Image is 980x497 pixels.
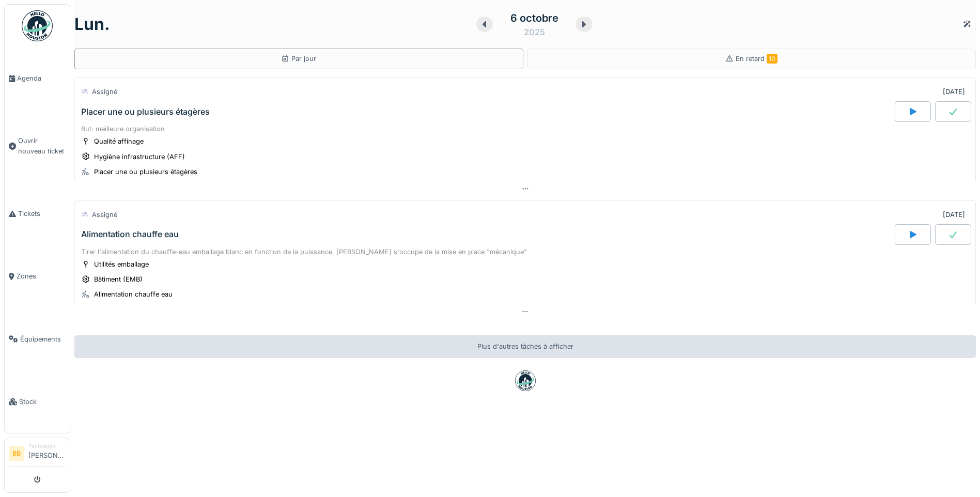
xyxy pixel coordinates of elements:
div: Placer une ou plusieurs étagères [81,107,210,117]
span: 10 [767,54,777,64]
li: [PERSON_NAME] [28,442,66,464]
a: BB Technicien[PERSON_NAME] [9,442,66,467]
div: But: meilleure organisation [81,124,969,134]
div: Hygiène infrastructure (AFF) [94,152,185,162]
div: 2025 [524,26,545,38]
div: Plus d'autres tâches à afficher [74,335,976,358]
div: [DATE] [943,210,965,220]
div: Tirer l'alimentation du chauffe-eau emballage blanc en fonction de la puissance, [PERSON_NAME] s'... [81,247,969,257]
div: Placer une ou plusieurs étagères [94,167,197,177]
span: Ouvrir nouveau ticket [18,136,66,156]
img: Badge_color-CXgf-gQk.svg [22,10,53,41]
a: Stock [5,370,70,433]
h1: lun. [74,14,110,34]
span: Agenda [17,73,66,83]
img: badge-BVDL4wpA.svg [515,370,536,391]
div: Technicien [28,442,66,450]
span: Équipements [20,334,66,344]
div: Utilités emballage [94,259,149,269]
span: Stock [19,397,66,407]
span: Zones [17,271,66,281]
a: Zones [5,245,70,307]
a: Tickets [5,182,70,245]
a: Agenda [5,47,70,110]
div: Alimentation chauffe eau [94,289,173,299]
div: [DATE] [943,87,965,97]
span: Tickets [18,209,66,219]
li: BB [9,446,24,461]
div: Assigné [92,87,117,97]
div: Qualité affinage [94,136,144,146]
div: Par jour [281,54,316,64]
a: Ouvrir nouveau ticket [5,110,70,182]
div: Alimentation chauffe eau [81,229,179,239]
a: Équipements [5,308,70,370]
span: En retard [736,55,777,63]
div: 6 octobre [510,10,558,26]
div: Assigné [92,210,117,220]
div: Bâtiment (EMB) [94,274,143,284]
